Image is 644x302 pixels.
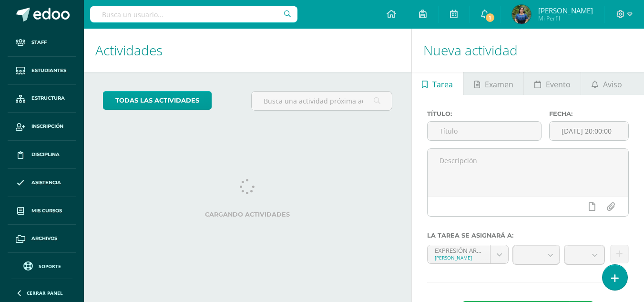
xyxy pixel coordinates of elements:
[538,6,593,15] span: [PERSON_NAME]
[603,73,622,96] span: Aviso
[464,72,523,95] a: Examen
[435,254,483,261] div: [PERSON_NAME]
[8,169,76,197] a: Asistencia
[485,12,495,23] span: 1
[428,245,509,263] a: EXPRESIÓN ARTÍSTICA (MOVIMIENTO) 'Sección A'[PERSON_NAME]
[8,197,76,225] a: Mis cursos
[8,113,76,141] a: Inscripción
[432,73,453,96] span: Tarea
[549,110,629,117] label: Fecha:
[95,29,400,72] h1: Actividades
[8,225,76,253] a: Archivos
[27,290,63,296] span: Cerrar panel
[252,92,391,110] input: Busca una actividad próxima aquí...
[550,122,628,140] input: Fecha de entrega
[427,110,542,117] label: Título:
[11,259,72,272] a: Soporte
[427,232,629,239] label: La tarea se asignará a:
[581,72,632,95] a: Aviso
[31,151,60,158] span: Disciplina
[512,5,531,24] img: 5914774f7085c63bcd80a4fe3d7f208d.png
[90,6,297,22] input: Busca un usuario...
[31,235,57,242] span: Archivos
[546,73,571,96] span: Evento
[8,85,76,113] a: Estructura
[8,57,76,85] a: Estudiantes
[31,207,62,215] span: Mis cursos
[428,122,541,140] input: Título
[435,245,483,254] div: EXPRESIÓN ARTÍSTICA (MOVIMIENTO) 'Sección A'
[31,39,47,46] span: Staff
[31,179,61,187] span: Asistencia
[423,29,633,72] h1: Nueva actividad
[31,94,65,102] span: Estructura
[39,263,61,270] span: Soporte
[485,73,513,96] span: Examen
[538,14,593,22] span: Mi Perfil
[8,29,76,57] a: Staff
[31,67,66,74] span: Estudiantes
[412,72,463,95] a: Tarea
[103,211,392,218] label: Cargando actividades
[103,91,212,110] a: todas las Actividades
[8,141,76,169] a: Disciplina
[524,72,581,95] a: Evento
[31,123,63,130] span: Inscripción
